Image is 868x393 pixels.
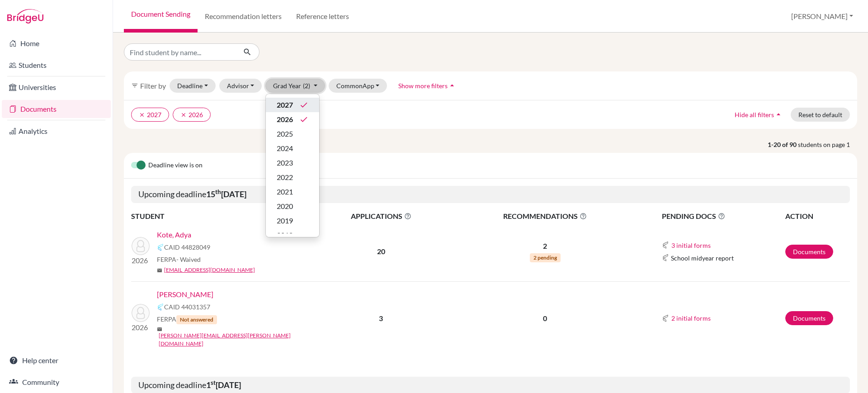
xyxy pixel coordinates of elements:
b: 1 [DATE] [206,380,241,390]
button: 2020 [266,199,319,213]
i: clear [139,112,145,118]
span: 2026 [277,114,293,125]
button: Grad Year(2) [265,79,325,93]
a: Documents [785,311,833,325]
p: 0 [451,313,640,324]
span: Hide all filters [735,111,774,118]
img: Common App logo [662,254,669,261]
button: 2 initial forms [671,313,711,323]
p: 2026 [132,322,150,333]
span: FERPA [157,314,217,324]
a: [PERSON_NAME][EMAIL_ADDRESS][PERSON_NAME][DOMAIN_NAME] [159,331,318,348]
th: ACTION [785,210,850,222]
span: 2025 [277,128,293,139]
span: APPLICATIONS [312,211,450,222]
button: 2024 [266,141,319,156]
span: students on page 1 [798,140,857,149]
button: [PERSON_NAME] [787,8,857,25]
a: Home [2,34,111,52]
span: 2018 [277,230,293,241]
a: Documents [785,245,833,259]
span: RECOMMENDATIONS [451,211,640,222]
span: PENDING DOCS [662,211,784,222]
button: 2021 [266,185,319,199]
a: Universities [2,78,111,96]
span: CAID 44031357 [164,302,210,312]
a: Community [2,373,111,391]
button: 2026done [266,112,319,127]
span: - Waived [176,256,201,263]
button: Reset to default [791,108,850,122]
img: Common App logo [662,241,669,249]
b: 15 [DATE] [206,189,246,199]
b: 3 [379,314,383,322]
span: Deadline view is on [148,160,203,171]
img: Bridge-U [7,9,43,24]
h5: Upcoming deadline [131,186,850,203]
span: 2021 [277,186,293,197]
img: Common App logo [157,244,164,251]
i: done [299,100,308,109]
span: 2027 [277,99,293,110]
a: Students [2,56,111,74]
span: (2) [303,82,310,90]
span: mail [157,327,162,332]
button: 3 initial forms [671,240,711,251]
span: FERPA [157,255,201,264]
button: Hide all filtersarrow_drop_up [727,108,791,122]
button: CommonApp [329,79,387,93]
img: Common App logo [662,315,669,322]
span: 2022 [277,172,293,183]
span: 2020 [277,201,293,212]
i: done [299,115,308,124]
button: 2018 [266,228,319,242]
i: filter_list [131,82,138,89]
span: CAID 44828049 [164,242,210,252]
button: 2022 [266,170,319,185]
button: 2019 [266,213,319,228]
span: 2023 [277,157,293,168]
i: clear [180,112,187,118]
div: Grad Year(2) [265,94,320,237]
a: Documents [2,100,111,118]
button: 2027done [266,98,319,112]
span: Show more filters [398,82,448,90]
span: 2024 [277,143,293,154]
a: Analytics [2,122,111,140]
img: Common App logo [157,303,164,311]
i: arrow_drop_up [774,110,783,119]
th: STUDENT [131,210,312,222]
button: 2023 [266,156,319,170]
i: arrow_drop_up [448,81,457,90]
button: 2025 [266,127,319,141]
input: Find student by name... [124,43,236,61]
p: 2026 [132,255,150,266]
span: 2 pending [530,253,561,262]
a: [PERSON_NAME] [157,289,213,300]
button: clear2027 [131,108,169,122]
a: Kote, Adya [157,229,191,240]
button: Show more filtersarrow_drop_up [391,79,464,93]
a: Help center [2,351,111,369]
a: [EMAIL_ADDRESS][DOMAIN_NAME] [164,266,255,274]
button: Deadline [170,79,216,93]
sup: st [211,379,216,386]
img: Ramesh, Vignesh [132,304,150,322]
b: 20 [377,247,385,256]
button: clear2026 [173,108,211,122]
img: Kote, Adya [132,237,150,255]
p: 2 [451,241,640,251]
span: mail [157,268,162,273]
button: Advisor [219,79,262,93]
strong: 1-20 of 90 [768,140,798,149]
span: School midyear report [671,253,734,263]
sup: th [215,188,221,195]
span: 2019 [277,215,293,226]
span: Filter by [140,81,166,90]
span: Not answered [176,315,217,324]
